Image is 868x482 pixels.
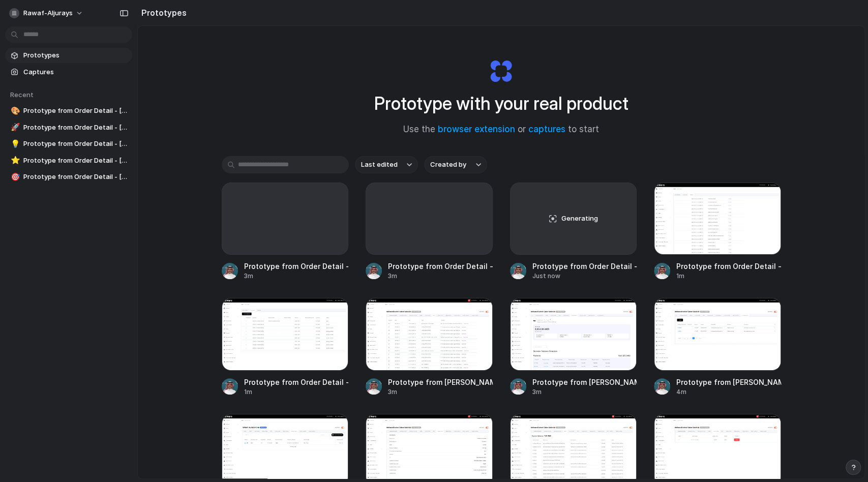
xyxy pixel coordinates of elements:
a: Prototypes [5,48,132,63]
a: Prototype from Order Detail - Tamara CS Admin Panel v3Prototype from Order Detail - [PERSON_NAME]... [654,183,781,281]
a: 🎯Prototype from Order Detail - [PERSON_NAME] CS Admin Panel v2 [5,169,132,185]
button: 🎨 [9,106,19,116]
button: Last edited [355,156,418,173]
span: Created by [430,160,466,170]
span: Prototype from Order Detail - [PERSON_NAME] CS Admin Panel v3 [23,156,128,166]
a: Captures [5,65,132,80]
span: Prototype from Order Detail - [PERSON_NAME] CS Admin Panel [23,106,128,116]
a: 🚀Prototype from Order Detail - [PERSON_NAME] CS Admin Panel [5,120,132,135]
a: ⭐Prototype from Order Detail - [PERSON_NAME] CS Admin Panel v3 [5,153,132,168]
div: 3m [532,387,637,397]
div: Just now [532,272,637,281]
div: 1m [676,272,781,281]
a: Prototype from Order Detail - [PERSON_NAME] CS Admin Panel3m [222,183,349,281]
button: rawaf-aljurays [5,5,88,21]
span: Prototype from Order Detail - [PERSON_NAME] CS Admin Panel [23,139,128,149]
button: ⭐ [9,156,19,166]
div: Prototype from [PERSON_NAME] - Paying Members [388,377,493,387]
div: Prototype from Order Detail - [PERSON_NAME] CS Admin Panel v2 [244,377,349,387]
span: Prototype from Order Detail - [PERSON_NAME] CS Admin Panel [23,123,128,133]
span: Captures [23,67,128,77]
div: 🎨 [11,105,18,117]
a: Prototype from Mohaned G. Saleh – Paying MembersPrototype from [PERSON_NAME] – Paying Members4m [654,298,781,396]
button: Created by [424,156,487,173]
div: 🚀 [11,122,18,133]
span: Prototypes [23,50,128,61]
span: Last edited [361,160,398,170]
span: Generating [561,214,598,224]
a: 🎨Prototype from Order Detail - [PERSON_NAME] CS Admin Panel [5,103,132,118]
span: Recent [10,91,34,99]
div: ⭐ [11,155,18,166]
span: Prototype from Order Detail - [PERSON_NAME] CS Admin Panel v2 [23,172,128,182]
div: Prototype from Order Detail - [PERSON_NAME] CS Admin Panel [244,261,349,272]
button: 🚀 [9,123,19,133]
a: Prototype from Mohaned G. Saleh - Paying MembersPrototype from [PERSON_NAME] - Paying Members3m [510,298,637,396]
a: browser extension [438,124,515,134]
a: Prototype from Mohaned G. Saleh - Paying MembersPrototype from [PERSON_NAME] - Paying Members3m [366,298,493,396]
a: Prototype from Order Detail - Tamara CS Admin Panel v2Prototype from Order Detail - [PERSON_NAME]... [222,298,349,396]
div: 3m [244,272,349,281]
a: Prototype from Order Detail - [PERSON_NAME] CS Admin Panel3m [366,183,493,281]
div: 3m [388,272,493,281]
a: captures [528,124,565,134]
div: 3m [388,387,493,397]
a: GeneratingPrototype from Order Detail - [PERSON_NAME] CS Admin PanelJust now [510,183,637,281]
h2: Prototypes [137,7,187,19]
div: 🎯 [11,171,18,183]
div: Prototype from [PERSON_NAME] – Paying Members [676,377,781,387]
a: 💡Prototype from Order Detail - [PERSON_NAME] CS Admin Panel [5,136,132,152]
h1: Prototype with your real product [374,90,628,117]
div: Prototype from Order Detail - [PERSON_NAME] CS Admin Panel [532,261,637,272]
span: rawaf-aljurays [23,8,73,18]
div: 1m [244,387,349,397]
div: Prototype from Order Detail - [PERSON_NAME] CS Admin Panel v3 [676,261,781,272]
span: Use the or to start [403,123,599,136]
button: 🎯 [9,172,19,182]
div: Prototype from Order Detail - [PERSON_NAME] CS Admin Panel [388,261,493,272]
div: 4m [676,387,781,397]
div: 💡 [11,138,18,150]
div: Prototype from [PERSON_NAME] - Paying Members [532,377,637,387]
button: 💡 [9,139,19,149]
